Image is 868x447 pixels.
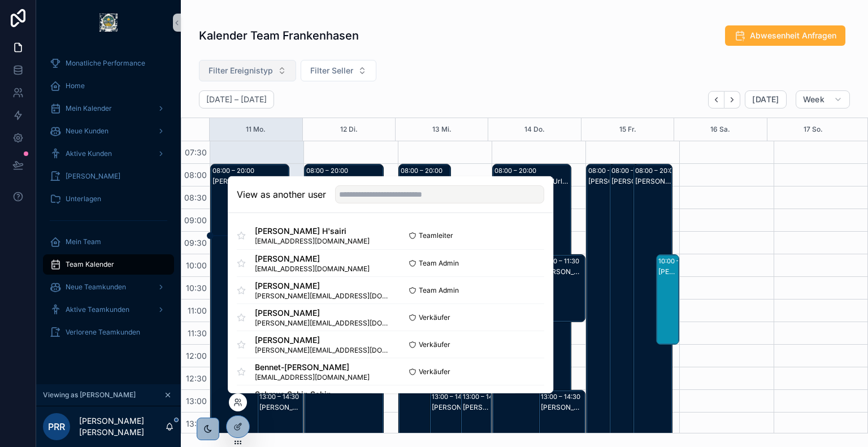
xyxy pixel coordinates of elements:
span: [PERSON_NAME] [255,253,370,264]
span: 10:30 [183,283,210,293]
div: 08:00 – 20:00 [401,165,445,176]
button: 11 Mo. [246,118,266,141]
div: [PERSON_NAME]: SC1 [541,403,584,412]
div: [PERSON_NAME]: Feiertag [588,177,624,186]
p: [PERSON_NAME] [PERSON_NAME] [79,415,165,438]
span: Neue Teamkunden [66,283,126,292]
span: [PERSON_NAME][EMAIL_ADDRESS][DOMAIN_NAME] [255,291,390,300]
span: Verkäufer [419,340,450,349]
a: Mein Team [43,232,174,252]
span: [PERSON_NAME][EMAIL_ADDRESS][DOMAIN_NAME] [255,345,390,354]
div: 13:00 – 14:30 [541,391,583,402]
div: [PERSON_NAME]: Feiertag [611,177,648,186]
span: Team Kalender [66,260,114,269]
span: Teamleiter [419,231,453,240]
span: 08:30 [181,193,210,202]
span: Team Admin [419,285,459,294]
span: 09:00 [181,215,210,225]
a: Verlorene Teamkunden [43,322,174,342]
h2: [DATE] – [DATE] [206,94,267,105]
button: Abwesenheit Anfragen [725,25,845,46]
span: 11:30 [185,328,210,338]
span: [PERSON_NAME] [66,172,120,181]
span: [PERSON_NAME] [255,280,390,291]
button: Week [796,90,850,109]
span: Filter Ereignistyp [209,65,273,76]
button: 15 Fr. [619,118,636,141]
div: 08:00 – 20:00 [588,165,633,176]
button: Select Button [199,60,296,81]
button: Select Button [301,60,376,81]
span: [PERSON_NAME] [255,307,390,318]
button: [DATE] [745,90,786,109]
div: 13:00 – 14:30 [259,391,302,402]
span: 13:30 [183,419,210,428]
h2: View as another user [237,188,326,201]
span: Mein Team [66,237,101,246]
a: Monatliche Performance [43,53,174,73]
button: 14 Do. [524,118,545,141]
span: Aktive Kunden [66,149,112,158]
div: 10:00 – 11:30 [541,255,582,267]
span: Team Admin [419,258,459,267]
span: Monatliche Performance [66,59,145,68]
div: 13:00 – 14:30 [463,391,505,402]
span: PRR [48,420,65,433]
span: Verkäufer [419,367,450,376]
a: [PERSON_NAME] [43,166,174,186]
span: Sehmus Sahin Sahin [255,388,370,400]
span: Abwesenheit Anfragen [750,30,836,41]
a: Home [43,76,174,96]
span: Home [66,81,85,90]
div: 13:00 – 14:30 [432,391,474,402]
div: 08:00 – 20:00 [611,165,656,176]
span: Verlorene Teamkunden [66,328,140,337]
div: 08:00 – 20:00 [494,165,539,176]
div: 10:00 – 11:30[PERSON_NAME]: SC1 [539,255,585,322]
div: [PERSON_NAME]: SC1 [259,403,303,412]
div: [PERSON_NAME]: SC1 [432,403,481,412]
span: [PERSON_NAME] [255,334,390,345]
span: 12:30 [183,374,210,383]
div: [PERSON_NAME]: SC1 [541,267,584,276]
div: 08:00 – 20:00 [212,165,257,176]
button: 17 So. [804,118,823,141]
span: 09:30 [181,238,210,248]
a: Unterlagen [43,189,174,209]
span: 13:00 [183,396,210,406]
span: Aktive Teamkunden [66,305,129,314]
button: 16 Sa. [710,118,730,141]
a: Neue Kunden [43,121,174,141]
span: Verkäufer [419,313,450,322]
button: 12 Di. [340,118,358,141]
span: 08:00 [181,170,210,180]
div: 08:00 – 20:00 [635,165,680,176]
span: 12:00 [183,351,210,361]
div: [PERSON_NAME]: SC2 [658,267,678,276]
span: Bennet-[PERSON_NAME] [255,361,370,372]
div: 08:00 – 20:00 [306,165,351,176]
span: [EMAIL_ADDRESS][DOMAIN_NAME] [255,264,370,273]
span: [PERSON_NAME][EMAIL_ADDRESS][DOMAIN_NAME] [255,318,390,327]
button: Next [724,91,740,109]
a: Aktive Teamkunden [43,300,174,320]
button: Back [708,91,724,109]
h1: Kalender Team Frankenhasen [199,28,359,44]
a: Mein Kalender [43,98,174,119]
div: 10:00 – 12:00 [658,255,701,267]
span: [PERSON_NAME] H'sairi [255,225,370,237]
span: 07:30 [182,147,210,157]
span: [EMAIL_ADDRESS][DOMAIN_NAME] [255,237,370,246]
button: 13 Mi. [432,118,452,141]
a: Neue Teamkunden [43,277,174,297]
span: Mein Kalender [66,104,112,113]
span: [DATE] [752,94,779,105]
span: Unterlagen [66,194,101,203]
